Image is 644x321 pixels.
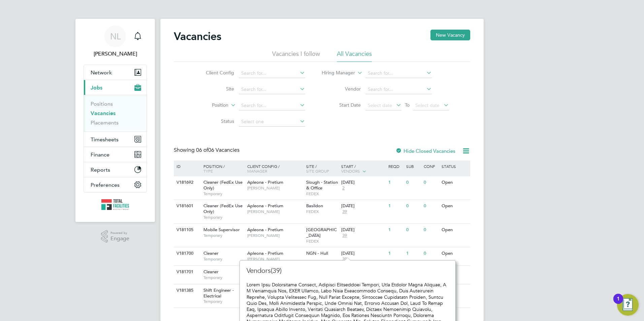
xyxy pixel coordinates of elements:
li: Vacancies I follow [272,50,320,62]
span: Reports [91,167,110,173]
h3: Vendors(39) [247,266,364,275]
div: 0 [405,224,422,236]
a: Placements [91,119,119,126]
div: Start / [340,160,387,177]
button: New Vacancy [430,30,470,40]
span: Manager [247,168,267,174]
div: 1 [405,247,422,260]
button: Finance [84,147,147,162]
button: Network [84,65,147,80]
a: Positions [91,101,113,107]
div: Status [440,160,469,172]
div: V181700 [175,247,198,260]
label: Start Date [322,102,361,108]
label: Hiring Manager [316,70,355,76]
div: Sub [405,160,422,172]
span: [GEOGRAPHIC_DATA] [306,227,337,238]
div: V181385 [175,284,198,297]
span: NGN - Hull [306,250,328,256]
img: tfrecruitment-logo-retina.png [101,199,129,210]
a: Powered byEngage [101,230,130,243]
div: 0 [422,247,440,260]
label: Status [195,118,234,124]
a: Go to home page [84,199,147,210]
div: Site / [304,160,340,177]
label: Site [195,86,234,92]
div: Showing [174,147,241,154]
span: Apleona - Pretium [247,227,283,233]
span: Cleaner [203,269,219,275]
a: NL[PERSON_NAME] [84,26,147,58]
input: Search for... [365,85,432,94]
li: All Vacancies [337,50,372,62]
span: Nicola Lawrence [84,50,147,58]
input: Search for... [239,69,305,78]
input: Search for... [239,101,305,110]
span: 2 [341,185,346,191]
span: Finance [91,151,109,158]
span: Cleaner (FedEx Use Only) [203,179,243,191]
span: [PERSON_NAME] [247,185,303,191]
span: Apleona - Pretium [247,179,283,185]
span: Powered by [110,230,129,236]
span: Type [203,168,213,174]
div: ID [175,160,198,172]
button: Jobs [84,80,147,95]
input: Search for... [239,85,305,94]
span: Apleona - Pretium [247,250,283,256]
input: Select one [239,117,305,127]
div: [DATE] [341,180,385,185]
div: Client Config / [246,160,304,177]
span: Jobs [91,84,102,91]
button: Open Resource Center, 1 new notification [617,294,639,316]
nav: Main navigation [75,19,155,222]
button: Preferences [84,177,147,192]
div: V181601 [175,200,198,212]
span: Shift Engineer - Electrical [203,287,234,299]
span: Engage [110,236,129,242]
div: [DATE] [341,203,385,209]
div: Conf [422,160,440,172]
span: 06 of [196,147,208,153]
div: 0 [405,200,422,212]
span: Slough - Station & Office [306,179,338,191]
div: 1 [387,224,404,236]
div: Reqd [387,160,404,172]
div: [DATE] [341,251,385,256]
span: Temporary [203,299,244,304]
span: Apleona - Pretium [247,203,283,209]
span: 39 [341,256,348,262]
span: Cleaner [203,250,219,256]
span: Preferences [91,182,120,188]
span: Mobile Supervisor [203,227,240,233]
span: Temporary [203,256,244,262]
span: Cleaner (FedEx Use Only) [203,203,243,214]
span: FEDEX [306,191,338,197]
label: Vendor [322,86,361,92]
button: Timesheets [84,132,147,147]
div: 0 [422,224,440,236]
span: NL [110,32,121,41]
span: Temporary [203,215,244,220]
a: Vacancies [91,110,116,116]
span: [PERSON_NAME] [247,233,303,238]
label: Hide Closed Vacancies [395,148,455,154]
span: Temporary [203,191,244,197]
span: [PERSON_NAME] [247,256,303,262]
div: [DATE] [341,227,385,233]
span: [PERSON_NAME] [247,209,303,214]
span: Select date [415,102,440,108]
div: Open [440,200,469,212]
div: 0 [422,176,440,189]
span: FEDEX [306,209,338,214]
div: V181701 [175,266,198,278]
div: 0 [422,200,440,212]
div: V181105 [175,224,198,236]
label: Client Config [195,70,234,76]
span: Vendors [341,168,360,174]
div: 1 [387,200,404,212]
div: Jobs [84,95,147,132]
span: Temporary [203,233,244,238]
span: Site Group [306,168,329,174]
span: Select date [368,102,392,108]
